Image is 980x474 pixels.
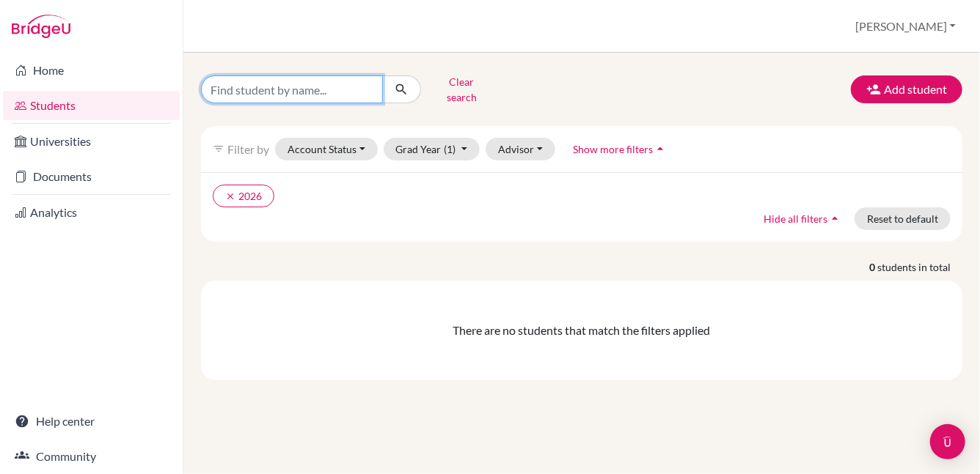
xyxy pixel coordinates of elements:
[3,56,180,85] a: Home
[384,138,480,160] button: Grad Year(1)
[764,212,827,225] span: Hide all filters
[213,185,274,207] button: clear2026
[849,12,962,40] button: [PERSON_NAME]
[3,162,180,191] a: Documents
[855,207,951,230] button: Reset to default
[486,138,555,160] button: Advisor
[201,75,383,103] input: Find student by name...
[851,75,962,103] button: Add student
[877,259,962,275] span: students in total
[225,191,235,201] i: clear
[213,143,224,155] i: filter_list
[654,141,668,156] i: arrow_drop_up
[275,138,378,160] button: Account Status
[869,259,877,275] strong: 0
[12,15,70,38] img: Bridge-U
[574,143,654,155] span: Show more filters
[421,70,502,108] button: Clear search
[3,91,180,120] a: Students
[227,142,269,156] span: Filter by
[930,424,965,459] div: Open Intercom Messenger
[3,442,180,471] a: Community
[751,207,855,230] button: Hide all filtersarrow_drop_up
[445,143,456,155] span: (1)
[827,211,842,226] i: arrow_drop_up
[3,127,180,156] a: Universities
[3,407,180,436] a: Help center
[213,322,951,339] div: There are no students that match the filters applied
[561,138,681,160] button: Show more filtersarrow_drop_up
[3,198,180,227] a: Analytics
